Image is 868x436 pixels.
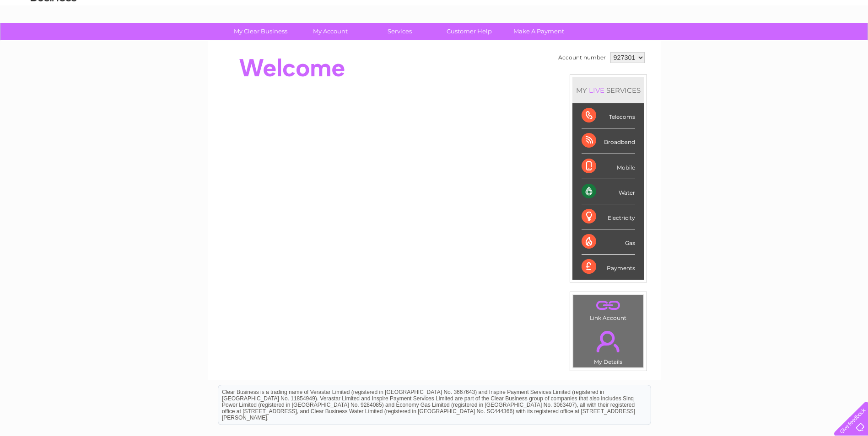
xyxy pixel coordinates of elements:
[223,23,298,40] a: My Clear Business
[573,323,644,368] td: My Details
[582,154,635,179] div: Mobile
[556,50,608,65] td: Account number
[707,39,724,46] a: Water
[582,128,635,154] div: Broadband
[695,5,759,16] a: 0333 014 3131
[501,23,577,40] a: Make A Payment
[582,255,635,279] div: Payments
[587,86,606,95] div: LIVE
[576,325,641,357] a: .
[807,39,830,46] a: Contact
[582,204,635,229] div: Electricity
[838,39,859,46] a: Log out
[582,229,635,255] div: Gas
[218,5,651,44] div: Clear Business is a trading name of Verastar Limited (registered in [GEOGRAPHIC_DATA] No. 3667643...
[292,23,368,40] a: My Account
[755,39,783,46] a: Telecoms
[730,39,750,46] a: Energy
[573,295,644,324] td: Link Account
[30,24,77,52] img: logo.png
[576,298,641,314] a: .
[582,179,635,204] div: Water
[431,23,507,40] a: Customer Help
[572,77,644,103] div: MY SERVICES
[582,103,635,128] div: Telecoms
[788,39,802,46] a: Blog
[362,23,437,40] a: Services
